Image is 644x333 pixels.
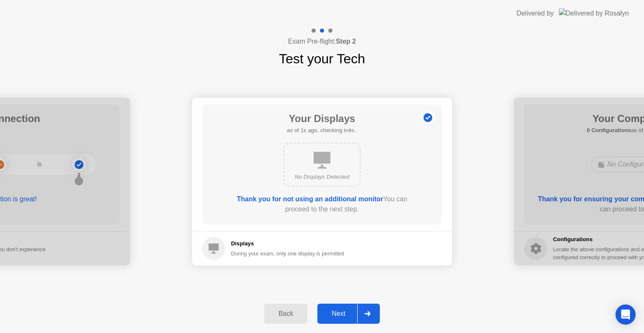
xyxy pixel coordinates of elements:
div: No Displays Detected [291,173,353,181]
h1: Your Displays [287,111,357,126]
div: Back [267,310,305,317]
b: Step 2 [336,38,356,45]
b: Thank you for not using an additional monitor [237,195,383,203]
div: Next [320,310,357,317]
h5: Displays [231,239,344,248]
div: During your exam, only one display is permitted [231,250,344,258]
div: Open Intercom Messenger [615,304,636,325]
h4: Exam Pre-flight: [288,36,356,47]
img: Delivered by Rosalyn [559,8,629,18]
div: Delivered by [517,8,554,18]
h1: Test your Tech [279,49,365,69]
h5: as of 1s ago, checking in4s.. [287,126,357,135]
button: Next [317,304,380,324]
button: Back [264,304,307,324]
div: You can proceed to the next step. [226,194,418,214]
